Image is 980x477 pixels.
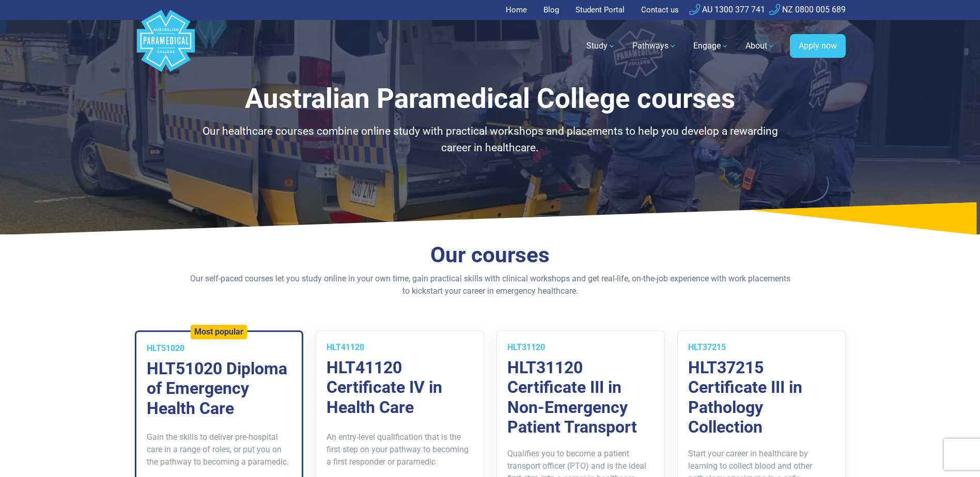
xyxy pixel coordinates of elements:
[147,343,184,353] span: HLT51020
[739,31,782,60] a: About
[689,5,765,14] a: AU 1300 377 741
[790,34,846,58] a: Apply now
[326,358,473,417] h3: HLT41120 Certificate IV in Health Care
[135,20,197,72] a: Australian Paramedical College
[688,358,835,437] h3: HLT37215 Certificate III in Pathology Collection
[687,31,735,60] a: Engage
[580,31,622,60] a: Study
[147,431,291,468] p: Gain the skills to deliver pre-hospital care in a range of roles, or put you on the pathway to be...
[769,5,846,14] a: NZ 0800 005 689
[188,123,792,156] p: Our healthcare courses combine online study with practical workshops and placements to help you d...
[326,342,364,352] span: HLT41120
[507,342,545,352] span: HLT31120
[326,431,473,468] p: An entry-level qualification that is the first step on your pathway to becoming a first responder...
[147,359,291,418] h3: HLT51020 Diploma of Emergency Health Care
[194,327,243,337] h5: Most popular
[188,273,792,297] p: Our self-paced courses let you study online in your own time, gain practical skills with clinical...
[188,242,792,268] h2: Our courses
[688,342,726,352] span: HLT37215
[188,83,792,115] h1: Australian Paramedical College courses
[507,358,654,437] h3: HLT31120 Certificate III in Non-Emergency Patient Transport
[626,31,683,60] a: Pathways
